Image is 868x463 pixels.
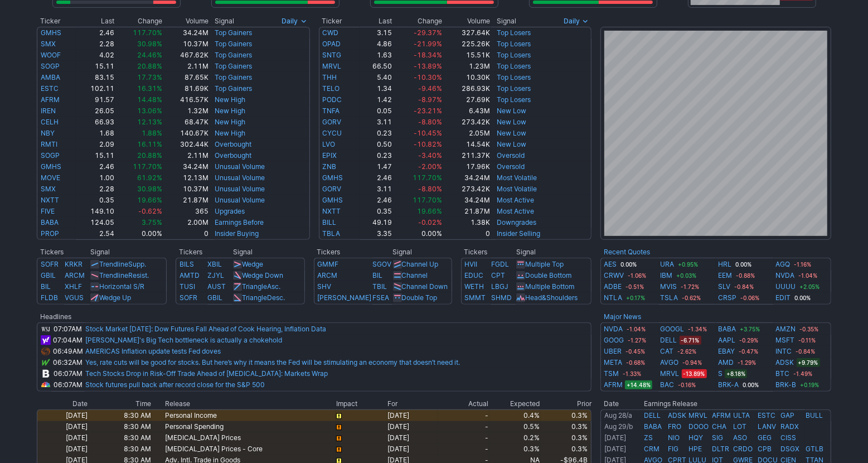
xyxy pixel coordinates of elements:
button: Signals interval [561,16,591,27]
a: BRK-A [718,379,739,390]
td: 91.57 [76,94,115,105]
a: Top Losers [497,62,531,70]
a: AGQ [776,259,791,270]
td: 0.50 [360,139,393,150]
a: KRKR [65,260,83,268]
a: BIL [41,282,51,291]
a: AMTD [180,271,200,279]
a: ZJYL [208,271,225,279]
a: MRVL [323,62,342,70]
span: -8.97% [418,95,442,104]
a: SIG [712,433,723,442]
span: 16.11% [137,140,162,148]
th: Volume [163,16,209,27]
a: SLV [718,281,730,292]
a: Recent Quotes [604,248,650,256]
a: CRWV [604,270,624,281]
b: Major News [604,312,641,321]
a: SNTG [323,51,342,59]
a: RADX [780,422,799,431]
span: 13.06% [137,107,162,115]
td: 1.42 [360,94,393,105]
a: PROP [41,229,59,238]
a: Most Volatile [497,185,537,193]
a: BABA [718,324,736,335]
a: [DATE] [604,445,626,453]
a: ARCM [65,271,85,279]
td: 15.51K [443,50,491,61]
a: Yes, rate cuts will be good for stocks. But here’s why it means the Fed will be stimulating an ec... [85,358,460,366]
span: Asc. [267,282,280,291]
a: NIO [668,433,680,442]
a: [PERSON_NAME]'s Big Tech bottleneck is actually a chokehold [85,336,282,344]
td: 1.63 [360,50,393,61]
a: TriangleDesc. [242,293,285,302]
a: HPE [689,445,702,453]
a: Unusual Volume [215,185,265,193]
th: Change [115,16,163,27]
a: CWD [323,28,339,37]
span: 14.48% [137,95,162,104]
a: HVII [465,260,478,268]
td: 87.65K [163,72,209,83]
a: AMD [718,357,734,368]
a: SMX [41,40,56,48]
a: DLTR [712,445,729,453]
td: 2.09 [76,139,115,150]
a: GTLB [806,445,823,453]
a: Channel Up [402,260,439,268]
a: NXTT [41,196,59,204]
a: BABA [41,218,59,226]
span: Desc. [267,293,285,302]
td: 66.50 [360,61,393,72]
a: S [718,368,722,379]
span: -9.46% [418,84,442,93]
td: 10.37M [163,38,209,50]
a: GMHS [41,162,61,171]
a: Double Top [402,293,438,302]
a: AVGO [661,357,679,368]
a: TBLA [323,229,341,238]
a: FGDL [491,260,509,268]
a: VGUS [65,293,84,302]
span: -29.37% [414,28,442,37]
span: -21.99% [414,40,442,48]
a: Top Losers [497,51,531,59]
a: Unusual Volume [215,196,265,204]
a: META [604,357,622,368]
a: URA [661,259,675,270]
a: XHLF [65,282,82,291]
a: SOGP [41,62,60,70]
span: -10.30% [414,73,442,81]
a: CPT [491,271,505,279]
a: FIG [668,445,678,453]
a: NTLA [604,292,622,303]
span: 16.31% [137,84,162,93]
a: MOVE [41,173,60,182]
a: AMERICAS Inflation update tests Fed doves [85,347,221,355]
a: BILL [323,218,337,226]
a: MRVL [689,411,708,419]
a: DELL [644,411,661,419]
a: New Low [497,129,526,137]
a: Oversold [497,162,525,171]
button: Signals interval [279,16,310,27]
a: BIL [373,271,383,279]
a: TUSI [180,282,195,291]
a: GMHS [323,196,343,204]
a: BILS [180,260,194,268]
a: New High [215,118,245,126]
a: AFRM [604,379,623,390]
td: 0.23 [360,128,393,139]
a: CRDO [734,445,753,453]
a: MVIS [661,281,677,292]
a: TSM [604,368,619,379]
span: Signal [215,17,234,26]
a: SGOV [373,260,392,268]
a: GOOG [604,335,624,346]
td: 4.86 [360,38,393,50]
a: Multiple Bottom [525,282,574,291]
td: 2.46 [76,27,115,38]
a: Stock Market [DATE]: Dow Futures Fall Ahead of Cook Hearing, Inflation Data [85,325,326,333]
a: Unusual Volume [215,162,265,171]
